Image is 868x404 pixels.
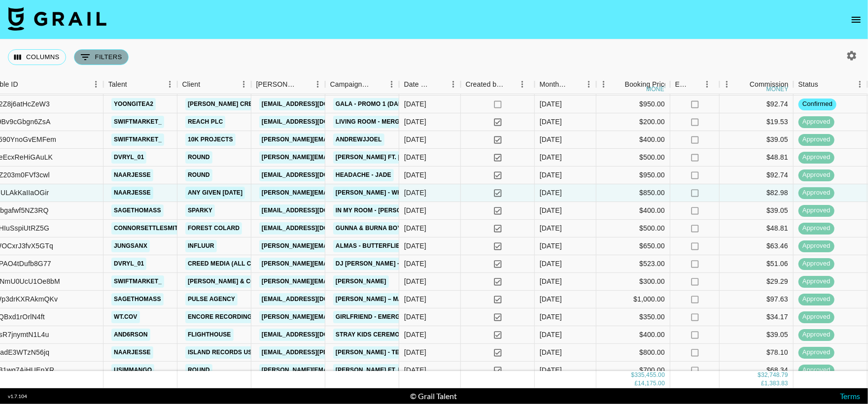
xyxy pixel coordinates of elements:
[596,202,670,220] div: $400.00
[720,237,794,255] div: $63.46
[404,99,426,109] div: 16/9/2025
[89,77,104,92] button: Menu
[104,75,177,94] div: Talent
[720,184,794,202] div: $82.98
[596,220,670,237] div: $500.00
[799,188,834,198] span: approved
[185,151,212,164] a: Round
[111,169,153,181] a: naarjesse
[446,77,461,92] button: Menu
[259,98,370,110] a: [EMAIL_ADDRESS][DOMAIN_NAME]
[410,391,457,401] div: © Grail Talent
[700,77,715,92] button: Menu
[540,259,562,269] div: Sep '25
[185,364,212,376] a: Round
[259,293,370,305] a: [EMAIL_ADDRESS][DOMAIN_NAME]
[596,149,670,167] div: $500.00
[596,326,670,344] div: $400.00
[596,255,670,273] div: $523.00
[177,75,251,94] div: Client
[111,364,154,376] a: usimmango
[799,100,836,109] span: confirmed
[720,255,794,273] div: $51.06
[799,366,834,375] span: approved
[540,312,562,322] div: Sep '25
[720,220,794,237] div: $48.81
[185,311,259,323] a: Encore recordings
[111,187,153,199] a: naarjesse
[333,329,411,341] a: Stray Kids CEREMONY
[333,187,442,199] a: [PERSON_NAME] - Who Yurt You
[720,344,794,362] div: $78.10
[259,258,420,270] a: [PERSON_NAME][EMAIL_ADDRESS][DOMAIN_NAME]
[111,98,156,110] a: yoongitea2
[504,77,518,91] button: Sort
[404,75,432,94] div: Date Created
[540,170,562,180] div: Sep '25
[799,75,819,94] div: Status
[540,188,562,198] div: Sep '25
[404,188,426,198] div: 26/9/2025
[404,135,426,144] div: 26/9/2025
[540,276,562,286] div: Sep '25
[720,131,794,149] div: $39.05
[515,77,530,92] button: Menu
[259,116,370,128] a: [EMAIL_ADDRESS][DOMAIN_NAME]
[540,347,562,357] div: Sep '25
[185,169,212,181] a: Round
[108,75,127,94] div: Talent
[720,167,794,184] div: $92.74
[799,259,834,269] span: approved
[596,184,670,202] div: $850.00
[720,362,794,379] div: $68.34
[736,77,750,91] button: Sort
[404,223,426,233] div: 14/9/2025
[111,134,164,146] a: swiftmarket_
[185,98,353,110] a: [PERSON_NAME] Creative KK ([GEOGRAPHIC_DATA])
[799,135,834,144] span: approved
[540,117,562,127] div: Sep '25
[259,329,370,341] a: [EMAIL_ADDRESS][DOMAIN_NAME]
[325,75,399,94] div: Campaign (Type)
[638,379,665,388] div: 14,175.00
[596,167,670,184] div: $950.00
[333,151,570,164] a: [PERSON_NAME] ft. [PERSON_NAME] (Dancers Phase 2) - [PERSON_NAME]
[333,258,434,270] a: DJ [PERSON_NAME] - Mussulo
[404,259,426,269] div: 23/9/2025
[185,204,215,217] a: Sparky
[256,75,297,94] div: [PERSON_NAME]
[799,224,834,233] span: approved
[799,170,834,180] span: approved
[646,86,668,92] div: money
[259,275,471,288] a: [PERSON_NAME][EMAIL_ADDRESS][PERSON_NAME][DOMAIN_NAME]
[799,117,834,127] span: approved
[689,77,703,91] button: Sort
[111,240,150,252] a: jungsanx
[675,75,689,94] div: Expenses: Remove Commission?
[766,86,789,92] div: money
[185,293,238,305] a: Pulse Agency
[259,240,471,252] a: [PERSON_NAME][EMAIL_ADDRESS][PERSON_NAME][DOMAIN_NAME]
[540,205,562,215] div: Sep '25
[799,277,834,286] span: approved
[404,241,426,251] div: 23/9/2025
[404,205,426,215] div: 25/9/2025
[461,75,535,94] div: Created by Grail Team
[185,134,236,146] a: 10k Projects
[259,169,370,181] a: [EMAIL_ADDRESS][DOMAIN_NAME]
[404,276,426,286] div: 27/9/2025
[111,329,150,341] a: and6rson
[404,365,426,375] div: 4/9/2025
[311,77,325,92] button: Menu
[818,77,832,91] button: Sort
[185,275,271,288] a: [PERSON_NAME] & Co LLC
[111,275,164,288] a: swiftmarket_
[596,237,670,255] div: $650.00
[596,362,670,379] div: $700.00
[540,241,562,251] div: Sep '25
[259,204,370,217] a: [EMAIL_ADDRESS][DOMAIN_NAME]
[596,291,670,308] div: $1,000.00
[333,134,384,146] a: andrewjjoel
[185,116,225,128] a: Reach PLC
[182,75,201,94] div: Client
